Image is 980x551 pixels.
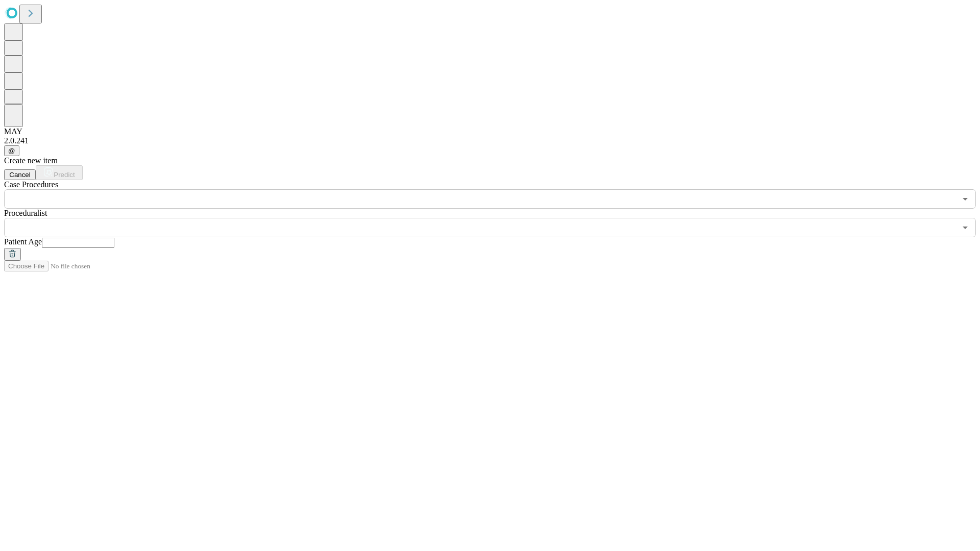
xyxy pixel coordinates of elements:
[36,165,83,180] button: Predict
[8,147,15,155] span: @
[9,171,31,179] span: Cancel
[4,136,976,145] div: 2.0.241
[958,220,972,235] button: Open
[4,156,58,165] span: Create new item
[54,171,75,179] span: Predict
[958,192,972,206] button: Open
[4,180,58,189] span: Scheduled Procedure
[4,209,47,217] span: Proceduralist
[4,127,976,136] div: MAY
[4,169,36,180] button: Cancel
[4,237,42,246] span: Patient Age
[4,145,19,156] button: @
